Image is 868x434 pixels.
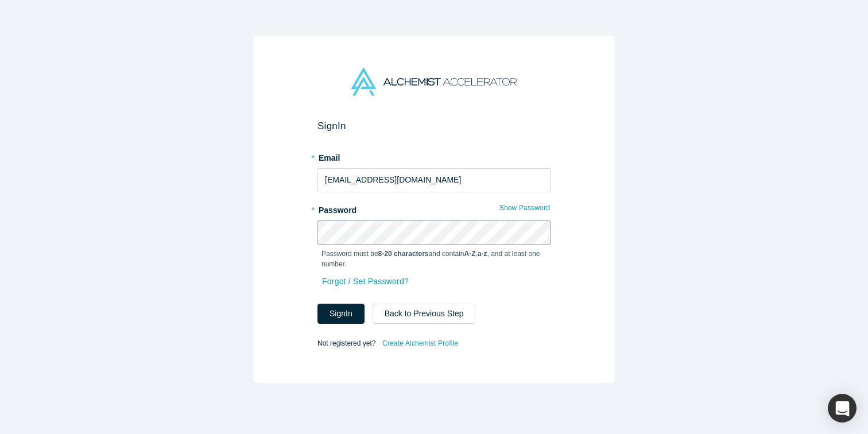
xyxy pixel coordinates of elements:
strong: 8-20 characters [378,250,429,258]
button: Show Password [499,200,551,215]
p: Password must be and contain , , and at least one number. [321,249,547,269]
img: Alchemist Accelerator Logo [351,68,517,96]
span: Not registered yet? [317,339,375,347]
h2: Sign In [317,120,551,132]
strong: A-Z [464,250,476,258]
a: Create Alchemist Profile [382,336,459,351]
label: Password [317,200,551,216]
button: Back to Previous Step [373,304,476,324]
label: Email [317,148,551,164]
a: Forgot / Set Password? [321,272,409,292]
strong: a-z [478,250,487,258]
button: SignIn [317,304,365,324]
